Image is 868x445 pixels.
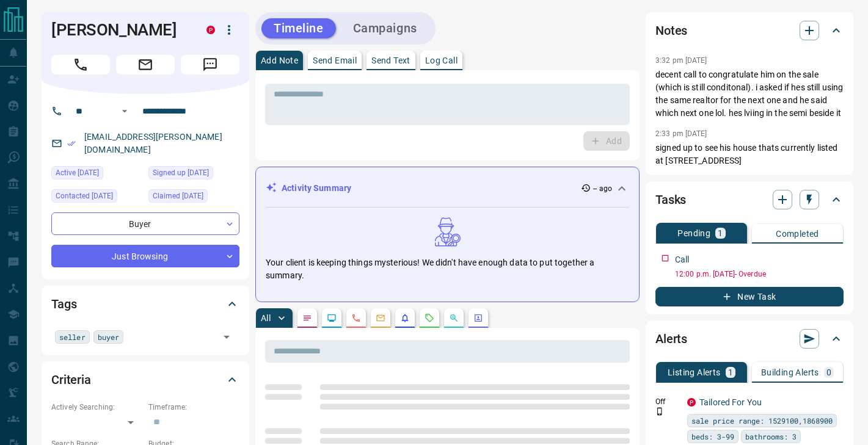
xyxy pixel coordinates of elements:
div: Sun Mar 05 2023 [51,166,142,183]
div: Just Browsing [51,245,239,267]
svg: Opportunities [449,313,459,323]
h1: [PERSON_NAME] [51,20,188,40]
svg: Notes [302,313,312,323]
p: Timeframe: [148,402,239,413]
p: Building Alerts [761,368,819,377]
span: Signed up [DATE] [153,167,209,179]
button: Open [117,104,132,118]
p: -- ago [593,183,612,194]
p: Completed [776,230,819,238]
h2: Tasks [655,190,686,209]
p: Send Email [313,56,357,65]
div: Activity Summary-- ago [266,177,629,200]
svg: Email Verified [67,139,76,148]
div: Tue Feb 14 2023 [148,189,239,206]
span: Claimed [DATE] [153,190,203,202]
p: Call [675,253,690,266]
svg: Calls [351,313,361,323]
svg: Listing Alerts [400,313,410,323]
p: 12:00 p.m. [DATE] - Overdue [675,269,844,280]
button: Open [218,328,235,346]
p: 2:33 pm [DATE] [655,129,707,138]
span: Call [51,55,110,74]
p: Send Text [371,56,410,65]
p: All [261,314,271,322]
div: Tags [51,289,239,319]
div: Tasks [655,185,844,214]
svg: Agent Actions [473,313,483,323]
div: Mon Sep 15 2025 [51,189,142,206]
span: sale price range: 1529100,1868900 [691,414,833,427]
p: Your client is keeping things mysterious! We didn't have enough data to put together a summary. [266,256,629,282]
h2: Alerts [655,329,687,349]
p: Off [655,396,680,407]
p: 1 [718,229,723,237]
button: Timeline [261,18,336,38]
h2: Tags [51,294,76,314]
h2: Criteria [51,370,91,389]
span: Email [116,55,175,74]
h2: Notes [655,21,687,40]
a: [EMAIL_ADDRESS][PERSON_NAME][DOMAIN_NAME] [84,132,222,154]
div: Tue Feb 14 2023 [148,166,239,183]
button: New Task [655,287,844,306]
div: property.ca [687,398,696,407]
div: Notes [655,16,844,45]
p: decent call to congratulate him on the sale (which is still conditonal). i asked if hes still usi... [655,68,844,120]
div: Criteria [51,365,239,394]
span: Message [181,55,239,74]
a: Tailored For You [699,397,762,407]
p: signed up to see his house thats currently listed at [STREET_ADDRESS] [655,142,844,167]
p: Activity Summary [282,182,351,195]
p: Listing Alerts [668,368,721,377]
span: Contacted [DATE] [56,190,113,202]
p: Pending [677,229,710,237]
div: Buyer [51,212,239,235]
span: bathrooms: 3 [745,430,797,443]
svg: Push Notification Only [655,407,664,416]
p: 3:32 pm [DATE] [655,56,707,65]
span: buyer [98,331,120,343]
span: seller [59,331,86,343]
svg: Emails [376,313,385,323]
button: Campaigns [341,18,429,38]
svg: Lead Browsing Activity [327,313,337,323]
span: beds: 3-99 [691,430,734,443]
p: 0 [826,368,831,377]
span: Active [DATE] [56,167,99,179]
p: Add Note [261,56,298,65]
div: property.ca [206,26,215,34]
div: Alerts [655,324,844,353]
p: Log Call [425,56,458,65]
p: 1 [728,368,733,377]
svg: Requests [425,313,434,323]
p: Actively Searching: [51,402,142,413]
